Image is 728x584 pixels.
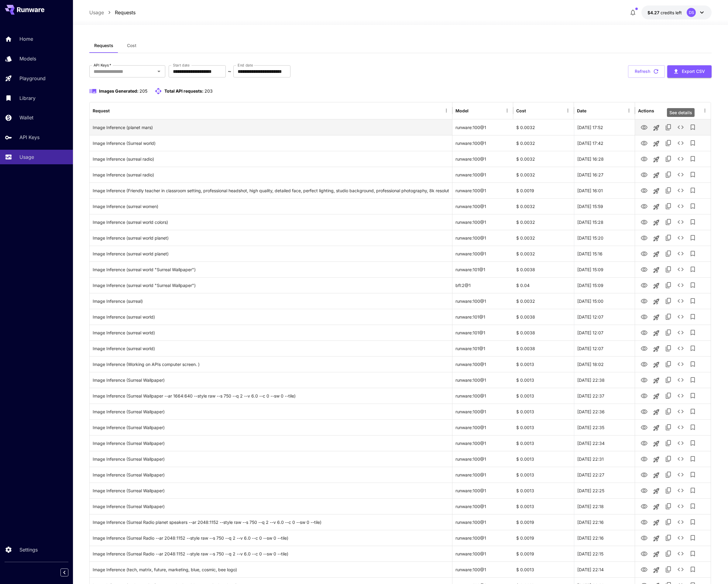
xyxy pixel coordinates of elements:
button: Add to library [687,437,699,449]
button: Launch in playground [650,153,662,166]
div: 29 Aug, 2025 22:18 [574,498,635,514]
div: runware:100@1 [452,435,513,451]
p: Requests [115,9,136,16]
div: runware:100@1 [452,135,513,151]
button: Add to library [687,421,699,433]
button: Add to library [687,563,699,575]
div: Click to copy prompt [93,435,449,451]
button: See details [675,184,687,196]
button: View Image [638,563,650,575]
div: 29 Aug, 2025 22:25 [574,483,635,498]
div: 01 Sep, 2025 12:07 [574,340,635,356]
div: Click to copy prompt [93,151,449,167]
button: View Image [638,326,650,339]
div: runware:100@1 [452,167,513,183]
div: $ 0.0032 [513,214,574,230]
div: 29 Aug, 2025 22:37 [574,388,635,404]
button: Launch in playground [650,311,662,323]
button: View Image [638,263,650,275]
button: View Image [638,484,650,497]
button: See details [675,311,687,323]
button: Copy TaskUUID [662,500,675,512]
button: Add to library [687,137,699,149]
span: Cost [127,43,136,48]
button: Launch in playground [650,248,662,260]
button: Copy TaskUUID [662,216,675,228]
button: See details [675,437,687,449]
button: See details [675,121,687,133]
button: See details [675,153,687,165]
div: runware:100@1 [452,467,513,483]
div: runware:100@1 [452,119,513,135]
button: See details [675,405,687,418]
div: Actions [638,108,654,113]
button: Launch in playground [650,548,662,560]
div: runware:100@1 [452,404,513,419]
button: View Image [638,437,650,449]
div: runware:100@1 [452,498,513,514]
button: Copy TaskUUID [662,516,675,528]
div: $ 0.0013 [513,562,574,577]
button: Copy TaskUUID [662,137,675,149]
div: 01 Sep, 2025 16:27 [574,167,635,183]
button: View Image [638,358,650,370]
button: See details [675,216,687,228]
button: Sort [110,106,119,115]
button: See details [675,137,687,149]
button: View Image [638,516,650,528]
button: Open [155,67,163,76]
div: 29 Aug, 2025 22:35 [574,419,635,435]
button: See details [675,374,687,386]
button: View Image [638,247,650,260]
div: 01 Sep, 2025 15:16 [574,246,635,261]
div: runware:100@1 [452,546,513,562]
button: Menu [503,106,511,115]
div: 01 Sep, 2025 15:09 [574,261,635,277]
p: Usage [19,153,34,161]
button: See details [675,295,687,307]
div: runware:100@1 [452,388,513,404]
div: Click to copy prompt [93,262,449,277]
button: View Image [638,231,650,244]
div: runware:100@1 [452,451,513,467]
button: Launch in playground [650,122,662,134]
button: Add to library [687,484,699,497]
button: See details [675,232,687,244]
div: Click to copy prompt [93,293,449,309]
div: runware:101@1 [452,309,513,325]
button: Sort [587,106,596,115]
div: runware:100@1 [452,530,513,546]
div: runware:100@1 [452,183,513,198]
button: Add to library [687,374,699,386]
button: Copy TaskUUID [662,421,675,433]
button: See details [675,169,687,181]
button: Launch in playground [650,138,662,150]
button: View Image [638,200,650,212]
button: See details [675,390,687,402]
button: Copy TaskUUID [662,326,675,339]
button: Launch in playground [650,422,662,434]
button: Launch in playground [650,406,662,418]
div: $ 0.0032 [513,167,574,183]
div: runware:100@1 [452,230,513,246]
div: 01 Sep, 2025 15:00 [574,293,635,309]
button: See details [675,532,687,544]
button: Add to library [687,358,699,370]
button: Launch in playground [650,327,662,339]
div: Click to copy prompt [93,214,449,230]
p: ~ [228,68,231,75]
div: $ 0.0032 [513,151,574,167]
button: Copy TaskUUID [662,532,675,544]
div: Model [455,108,469,113]
span: Images Generated: [99,88,139,94]
button: Sort [527,106,535,115]
button: Copy TaskUUID [662,279,675,291]
div: $ 0.0032 [513,230,574,246]
div: bfl:2@1 [452,277,513,293]
button: Copy TaskUUID [662,405,675,418]
p: Library [19,94,36,102]
button: Launch in playground [650,217,662,229]
button: Add to library [687,279,699,291]
div: 01 Sep, 2025 15:59 [574,198,635,214]
button: Menu [442,106,451,115]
